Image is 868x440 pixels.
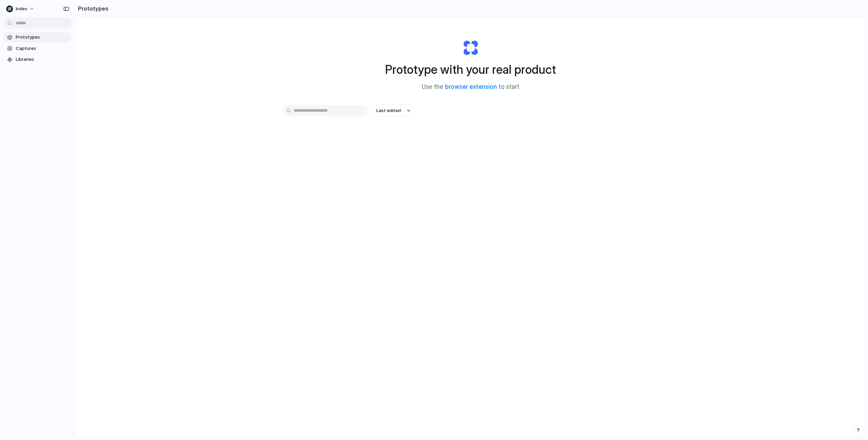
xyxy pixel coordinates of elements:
[16,56,69,63] span: Libraries
[372,105,415,116] button: Last edited
[376,107,401,114] span: Last edited
[385,60,556,79] h1: Prototype with your real product
[3,43,72,54] a: Captures
[16,45,69,52] span: Captures
[75,4,108,13] h2: Prototypes
[3,54,72,65] a: Libraries
[3,32,72,42] a: Prototypes
[16,5,27,12] span: Index
[422,83,519,92] span: Use the to start
[445,83,497,90] a: browser extension
[3,3,38,14] button: Index
[16,34,69,41] span: Prototypes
